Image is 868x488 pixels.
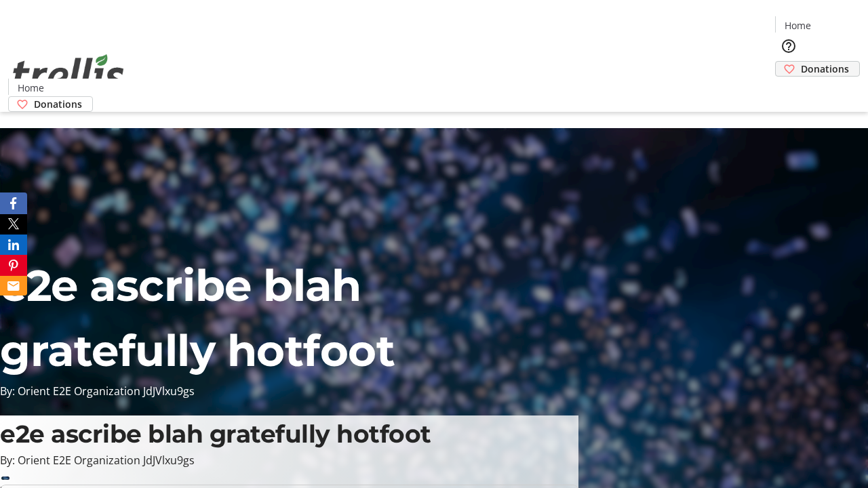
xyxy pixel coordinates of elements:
[785,18,811,33] span: Home
[34,97,82,111] span: Donations
[8,39,129,107] img: Orient E2E Organization JdJVlxu9gs's Logo
[801,62,849,76] span: Donations
[776,18,819,33] a: Home
[775,77,802,104] button: Cart
[9,81,52,95] a: Home
[775,33,802,60] button: Help
[775,61,860,77] a: Donations
[8,96,93,112] a: Donations
[18,81,44,95] span: Home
